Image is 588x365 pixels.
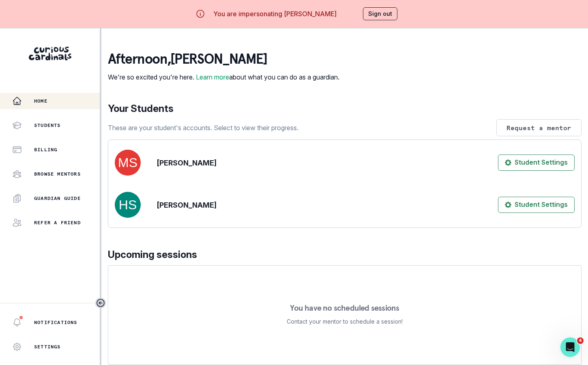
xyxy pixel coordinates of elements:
[108,101,582,116] p: Your Students
[108,72,339,82] p: We're so excited you're here. about what you can do as a guardian.
[29,47,71,60] img: Curious Cardinals Logo
[157,200,217,210] p: [PERSON_NAME]
[115,192,141,218] img: svg
[34,195,81,202] p: Guardian Guide
[34,219,81,226] p: Refer a friend
[290,304,399,312] p: You have no scheduled sessions
[34,122,61,129] p: Students
[213,9,337,19] p: You are impersonating [PERSON_NAME]
[577,337,584,344] span: 4
[363,7,397,20] button: Sign out
[34,98,47,104] p: Home
[108,123,298,133] p: These are your student's accounts. Select to view their progress.
[34,319,77,326] p: Notifications
[108,247,582,262] p: Upcoming sessions
[108,51,339,67] p: afternoon , [PERSON_NAME]
[498,155,575,171] button: Student Settings
[560,337,580,357] iframe: Intercom live chat
[498,197,575,213] button: Student Settings
[115,150,141,176] img: svg
[196,73,229,81] a: Learn more
[157,157,217,168] p: [PERSON_NAME]
[287,317,403,326] p: Contact your mentor to schedule a session!
[34,146,57,153] p: Billing
[95,298,106,308] button: Toggle sidebar
[34,171,81,177] p: Browse Mentors
[34,344,61,350] p: Settings
[496,119,582,136] button: Request a mentor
